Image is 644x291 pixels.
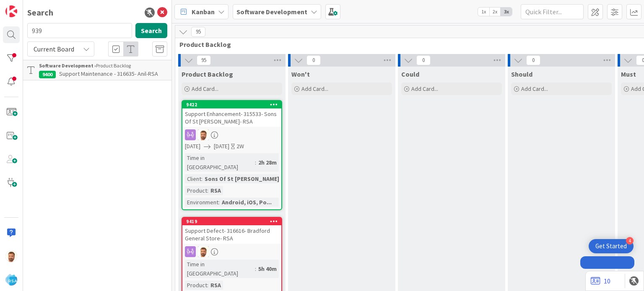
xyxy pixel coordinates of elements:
div: RSA [208,186,223,195]
span: : [207,281,208,290]
span: Product Backlog [182,70,233,78]
span: Current Board [34,45,74,53]
button: Search [135,23,167,38]
img: AS [198,129,209,140]
span: Should [511,70,532,78]
span: 95 [197,55,211,65]
div: Sons Of St [PERSON_NAME] [203,174,281,183]
span: Could [401,70,419,78]
a: Software Development ›Product Backlog9400Support Maintenance - 316635- Anil-RSA [23,60,171,80]
div: 9419 [182,218,281,225]
img: avatar [5,274,17,286]
span: 1x [478,8,489,16]
span: Add Card... [411,85,438,93]
div: 9422 [186,102,281,108]
span: Must [621,70,636,78]
div: 9419 [186,219,281,224]
div: AS [182,129,281,140]
div: Support Defect- 316616- Bradford General Store- RSA [182,225,281,244]
span: [DATE] [185,142,200,151]
div: AS [182,246,281,257]
b: Software Development [236,8,307,16]
img: AS [5,250,17,262]
div: Product [185,186,207,195]
span: 2x [489,8,501,16]
div: 2h 28m [256,158,279,167]
span: : [218,198,220,207]
img: AS [198,246,209,257]
span: Support Maintenance - 316635- Anil-RSA [59,70,158,77]
input: Quick Filter... [521,4,584,19]
span: : [255,264,256,273]
div: Open Get Started checklist, remaining modules: 4 [589,239,634,253]
span: 0 [416,55,431,65]
div: Time in [GEOGRAPHIC_DATA] [185,153,255,172]
span: : [207,186,208,195]
img: Visit kanbanzone.com [5,5,17,17]
div: Environment [185,198,218,207]
span: Kanban [192,7,215,17]
span: 3x [501,8,512,16]
span: 0 [306,55,321,65]
span: : [255,158,256,167]
span: Add Card... [521,85,548,93]
a: 10 [591,276,610,286]
span: Add Card... [192,85,218,93]
div: Support Enhancement- 315533- Sons Of St [PERSON_NAME]- RSA [182,108,281,127]
input: Search for title... [27,23,132,38]
div: Time in [GEOGRAPHIC_DATA] [185,260,255,278]
span: 0 [526,55,540,65]
div: 9422Support Enhancement- 315533- Sons Of St [PERSON_NAME]- RSA [182,101,281,127]
span: 95 [191,27,205,37]
div: Product [185,281,207,290]
b: Software Development › [39,62,96,69]
div: Get Started [595,242,627,250]
div: Android, iOS, Po... [220,198,274,207]
div: 4 [626,237,634,245]
span: Won't [291,70,310,78]
span: : [201,174,203,183]
div: Product Backlog [39,62,167,70]
div: RSA [208,281,223,290]
span: [DATE] [214,142,229,151]
span: Add Card... [301,85,328,93]
div: 9419Support Defect- 316616- Bradford General Store- RSA [182,218,281,244]
div: 9400 [39,71,56,78]
div: 2W [236,142,244,151]
div: 9422 [182,101,281,108]
div: Client [185,174,201,183]
div: 5h 40m [256,264,279,273]
div: Search [27,6,53,19]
